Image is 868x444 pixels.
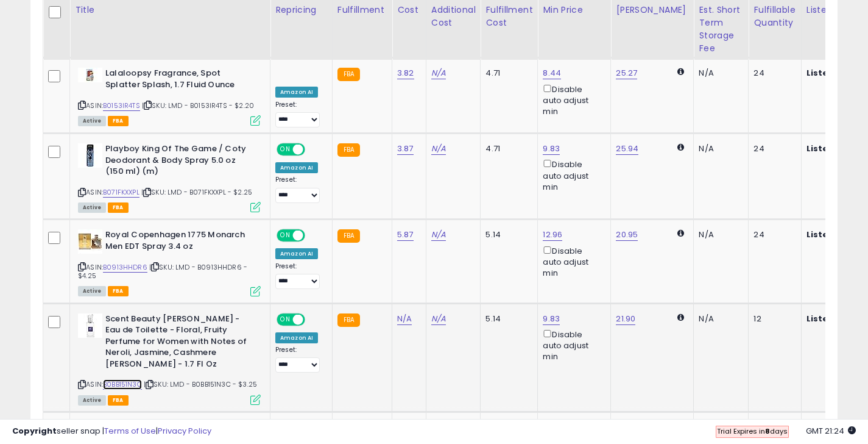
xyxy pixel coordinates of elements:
[485,313,528,324] div: 5.14
[753,143,791,154] div: 24
[103,262,147,273] a: B0913HHDR6
[278,145,293,155] span: ON
[753,4,796,29] div: Fulfillable Quantity
[78,68,102,82] img: 41gZO5ENujL._SL40_.jpg
[275,162,318,173] div: Amazon AI
[104,425,156,437] a: Terms of Use
[75,4,265,16] div: Title
[699,143,739,154] div: N/A
[699,68,739,79] div: N/A
[337,68,360,81] small: FBA
[78,313,102,338] img: 31+r+ngZVzL._SL40_.jpg
[753,229,791,240] div: 24
[278,314,293,324] span: ON
[616,143,638,155] a: 25.94
[397,143,414,155] a: 3.87
[543,143,560,155] a: 9.83
[753,313,791,324] div: 12
[275,101,323,128] div: Preset:
[543,244,601,279] div: Disable auto adjust min
[78,395,106,406] span: All listings currently available for purchase on Amazon
[753,68,791,79] div: 24
[543,82,601,118] div: Disable auto adjust min
[78,229,261,295] div: ASIN:
[12,425,57,437] strong: Copyright
[717,426,788,436] span: Trial Expires in days
[543,67,561,79] a: 8.44
[103,101,140,111] a: B0153IR4TS
[103,187,139,198] a: B071FKXXPL
[141,187,252,197] span: | SKU: LMD - B071FKXXPL - $2.25
[303,314,323,324] span: OFF
[108,202,129,213] span: FBA
[485,143,528,154] div: 4.71
[806,143,862,154] b: Listed Price:
[275,176,323,203] div: Preset:
[616,67,637,79] a: 25.27
[699,229,739,240] div: N/A
[275,4,327,16] div: Repricing
[303,231,323,241] span: OFF
[142,101,254,110] span: | SKU: LMD - B0153IR4TS - $2.20
[431,313,446,325] a: N/A
[275,332,318,343] div: Amazon AI
[78,143,261,211] div: ASIN:
[397,229,414,241] a: 5.87
[105,68,253,93] b: Lalaloopsy Fragrance, Spot Splatter Splash, 1.7 Fluid Ounce
[699,4,743,55] div: Est. Short Term Storage Fee
[78,143,102,168] img: 41CPludw60L._SL40_.jpg
[543,4,605,16] div: Min Price
[144,379,257,389] span: | SKU: LMD - B0BB151N3C - $3.25
[275,262,323,290] div: Preset:
[543,229,562,241] a: 12.96
[397,313,412,325] a: N/A
[105,313,253,373] b: Scent Beauty [PERSON_NAME] - Eau de Toilette - Floral, Fruity Perfume for Women with Notes of Ner...
[337,143,360,157] small: FBA
[543,328,601,363] div: Disable auto adjust min
[806,229,862,240] b: Listed Price:
[806,425,856,437] span: 2025-09-15 21:24 GMT
[78,68,261,124] div: ASIN:
[485,4,532,29] div: Fulfillment Cost
[616,313,635,325] a: 21.90
[543,157,601,193] div: Disable auto adjust min
[431,229,446,241] a: N/A
[78,262,247,281] span: | SKU: LMD - B0913HHDR6 - $4.25
[699,313,739,324] div: N/A
[485,229,528,240] div: 5.14
[397,67,414,79] a: 3.82
[616,4,688,16] div: [PERSON_NAME]
[543,313,560,325] a: 9.83
[158,425,211,437] a: Privacy Policy
[275,248,318,259] div: Amazon AI
[431,67,446,79] a: N/A
[765,426,770,436] b: 8
[78,202,106,213] span: All listings currently available for purchase on Amazon
[485,68,528,79] div: 4.71
[303,145,323,155] span: OFF
[337,229,360,243] small: FBA
[103,379,142,390] a: B0BB151N3C
[431,143,446,155] a: N/A
[278,231,293,241] span: ON
[78,116,106,126] span: All listings currently available for purchase on Amazon
[616,229,638,241] a: 20.95
[275,87,318,98] div: Amazon AI
[108,395,129,406] span: FBA
[105,229,253,255] b: Royal Copenhagen 1775 Monarch Men EDT Spray 3.4 oz
[108,116,129,126] span: FBA
[806,67,862,79] b: Listed Price:
[78,229,102,254] img: 41gqWgkInbL._SL40_.jpg
[78,313,261,404] div: ASIN:
[105,143,253,181] b: Playboy King Of The Game / Coty Deodorant & Body Spray 5.0 oz (150 ml) (m)
[397,4,421,16] div: Cost
[806,313,862,324] b: Listed Price:
[12,426,211,437] div: seller snap | |
[275,346,323,373] div: Preset:
[78,286,106,296] span: All listings currently available for purchase on Amazon
[337,313,360,327] small: FBA
[431,4,476,29] div: Additional Cost
[108,286,129,296] span: FBA
[337,4,387,16] div: Fulfillment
